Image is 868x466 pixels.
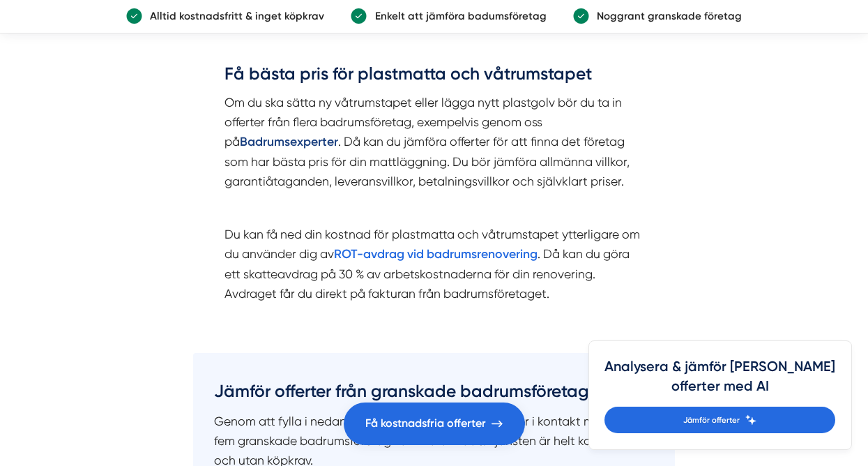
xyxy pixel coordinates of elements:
[365,414,486,433] span: Få kostnadsfria offerter
[334,247,538,261] a: ROT-avdrag vid badrumsrenovering
[240,134,338,149] strong: Badrumsexperter
[367,8,546,24] p: Enkelt att jämföra badumsföretag
[334,246,538,261] strong: ROT-avdrag vid badrumsrenovering
[589,8,742,24] p: Noggrant granskade företag
[240,135,338,149] a: Badrumsexperter
[142,8,324,24] p: Alltid kostnadsfritt & inget köpkrav
[604,407,835,433] a: Jämför offerter
[224,93,643,191] p: Om du ska sätta ny våtrumstapet eller lägga nytt plastgolv bör du ta in offerter från flera badru...
[224,62,643,93] h3: Få bästa pris för plastmatta och våtrumstapet
[224,225,643,303] p: Du kan få ned din kostnad för plastmatta och våtrumstapet ytterligare om du använder dig av . Då ...
[683,414,740,426] span: Jämför offerter
[604,357,835,407] h4: Analysera & jämför [PERSON_NAME] offerter med AI
[214,374,654,412] h3: Jämför offerter från granskade badrumsföretag!
[344,403,525,445] a: Få kostnadsfria offerter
